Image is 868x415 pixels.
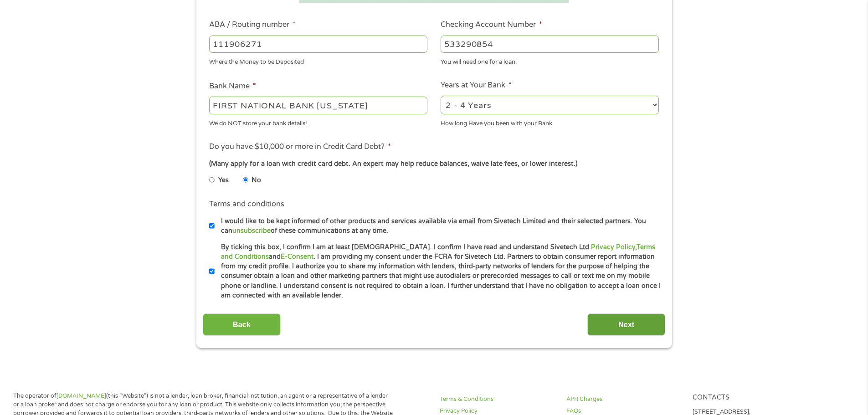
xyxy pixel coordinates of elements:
a: APR Charges [566,395,682,404]
label: Yes [218,175,229,185]
input: 345634636 [441,36,659,53]
a: unsubscribe [232,227,271,235]
a: E-Consent [281,253,313,261]
label: ABA / Routing number [209,20,296,30]
label: Do you have $10,000 or more in Credit Card Debt? [209,142,391,152]
input: 263177916 [209,36,427,53]
label: Checking Account Number [441,20,542,30]
label: Bank Name [209,82,256,91]
input: Back [203,313,281,336]
label: No [252,175,261,185]
label: I would like to be kept informed of other products and services available via email from Sivetech... [215,216,662,236]
div: You will need one for a loan. [441,55,659,67]
div: (Many apply for a loan with credit card debt. An expert may help reduce balances, waive late fees... [209,159,658,169]
label: Years at Your Bank [441,81,512,90]
label: Terms and conditions [209,200,284,209]
div: How long Have you been with your Bank [441,116,659,128]
a: Privacy Policy [591,243,635,251]
input: Next [587,313,665,336]
a: Terms and Conditions [221,243,655,261]
label: By ticking this box, I confirm I am at least [DEMOGRAPHIC_DATA]. I confirm I have read and unders... [215,242,662,301]
a: [DOMAIN_NAME] [56,392,106,400]
h4: Contacts [693,394,808,402]
div: We do NOT store your bank details! [209,116,427,128]
div: Where the Money to be Deposited [209,55,427,67]
a: Terms & Conditions [440,395,555,404]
